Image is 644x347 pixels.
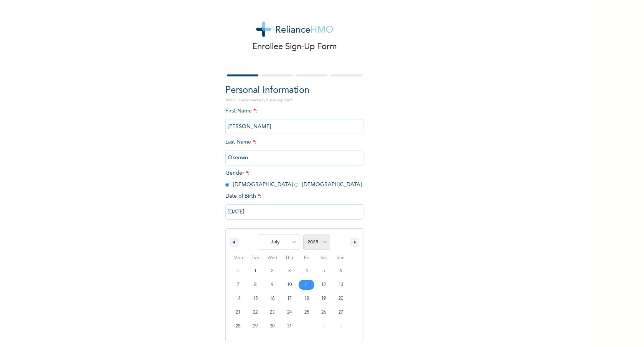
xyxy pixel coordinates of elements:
[315,278,332,292] button: 12
[338,292,343,306] span: 20
[332,252,349,264] span: Sun
[281,319,298,333] button: 31
[304,306,309,319] span: 25
[338,306,343,319] span: 27
[281,278,298,292] button: 10
[288,264,291,278] span: 3
[264,278,281,292] button: 9
[230,252,247,264] span: Mon
[304,292,309,306] span: 18
[236,292,240,306] span: 14
[225,204,363,220] input: DD-MM-YYYY
[225,97,363,103] p: NOTE: Fields marked (*) are required
[12,20,18,26] img: website_grey.svg
[225,139,363,160] span: Last Name :
[256,21,333,37] img: logo
[225,84,363,97] h2: Personal Information
[338,278,343,292] span: 13
[76,45,82,51] img: tab_keywords_by_traffic_grey.svg
[253,306,258,319] span: 22
[332,292,349,306] button: 20
[254,264,256,278] span: 1
[85,45,129,50] div: Keywords by Traffic
[247,292,264,306] button: 15
[264,319,281,333] button: 30
[236,319,240,333] span: 28
[306,264,308,278] span: 4
[254,278,256,292] span: 8
[230,278,247,292] button: 7
[298,264,315,278] button: 4
[340,264,342,278] span: 6
[264,252,281,264] span: Wed
[264,264,281,278] button: 2
[315,252,332,264] span: Sat
[281,252,298,264] span: Thu
[271,278,273,292] span: 9
[315,264,332,278] button: 5
[230,306,247,319] button: 21
[315,292,332,306] button: 19
[287,306,292,319] span: 24
[252,41,337,53] p: Enrollee Sign-Up Form
[230,292,247,306] button: 14
[304,278,309,292] span: 11
[12,12,18,18] img: logo_orange.svg
[298,278,315,292] button: 11
[253,319,258,333] span: 29
[225,192,261,200] span: Date of Birth :
[321,306,326,319] span: 26
[253,292,258,306] span: 15
[247,306,264,319] button: 22
[225,150,363,165] input: Enter your last name
[270,306,274,319] span: 23
[21,12,38,18] div: v 4.0.25
[264,292,281,306] button: 16
[287,319,292,333] span: 31
[29,45,69,50] div: Domain Overview
[271,264,273,278] span: 2
[230,319,247,333] button: 28
[247,319,264,333] button: 29
[287,278,292,292] span: 10
[225,108,363,129] span: First Name :
[321,292,326,306] span: 19
[264,306,281,319] button: 23
[321,278,326,292] span: 12
[21,45,27,51] img: tab_domain_overview_orange.svg
[20,20,84,26] div: Domain: [DOMAIN_NAME]
[281,292,298,306] button: 17
[315,306,332,319] button: 26
[247,252,264,264] span: Tue
[332,278,349,292] button: 13
[298,252,315,264] span: Fri
[225,170,362,187] span: Gender : [DEMOGRAPHIC_DATA] [DEMOGRAPHIC_DATA]
[281,306,298,319] button: 24
[237,278,239,292] span: 7
[287,292,292,306] span: 17
[298,306,315,319] button: 25
[281,264,298,278] button: 3
[236,306,240,319] span: 21
[247,264,264,278] button: 1
[332,264,349,278] button: 6
[298,292,315,306] button: 18
[247,278,264,292] button: 8
[225,119,363,134] input: Enter your first name
[270,292,274,306] span: 16
[270,319,274,333] span: 30
[332,306,349,319] button: 27
[322,264,325,278] span: 5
